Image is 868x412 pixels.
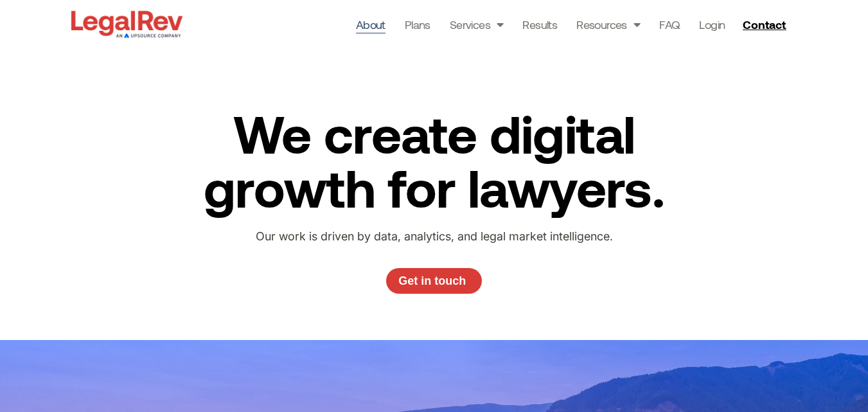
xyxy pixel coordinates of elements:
[699,15,725,33] a: Login
[450,15,504,33] a: Services
[522,15,557,33] a: Results
[356,15,385,33] a: About
[386,268,483,294] a: Get in touch
[405,15,430,33] a: Plans
[178,106,691,214] h2: We create digital growth for lawyers.
[398,275,466,287] span: Get in touch
[738,14,794,35] a: Contact
[659,15,680,33] a: FAQ
[576,15,640,33] a: Resources
[222,227,646,246] p: Our work is driven by data, analytics, and legal market intelligence.
[743,19,786,30] span: Contact
[356,15,725,33] nav: Menu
